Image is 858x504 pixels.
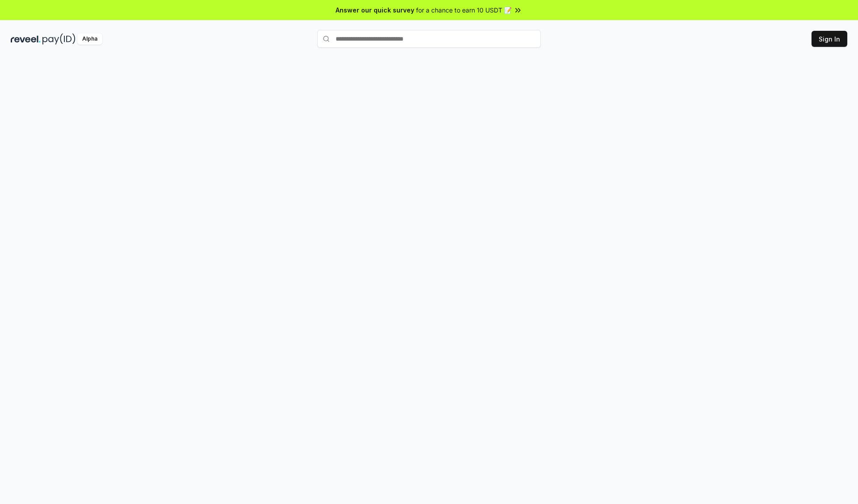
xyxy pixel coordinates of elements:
span: for a chance to earn 10 USDT 📝 [416,5,512,15]
span: Answer our quick survey [336,5,414,15]
div: Alpha [77,33,102,45]
img: pay_id [42,33,76,45]
img: reveel_dark [11,33,41,45]
button: Sign In [812,31,847,47]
